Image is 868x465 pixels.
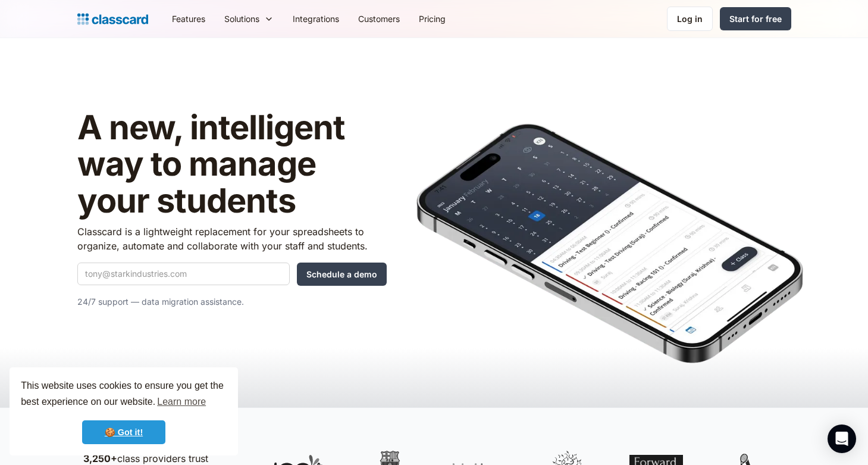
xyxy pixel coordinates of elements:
div: Log in [677,13,703,25]
form: Quick Demo Form [77,263,387,286]
a: Start for free [720,7,791,30]
p: Classcard is a lightweight replacement for your spreadsheets to organize, automate and collaborat... [77,224,387,253]
strong: 3,250+ [83,452,117,464]
a: dismiss cookie message [82,420,165,444]
p: 24/7 support — data migration assistance. [77,295,387,309]
h1: A new, intelligent way to manage your students [77,110,387,220]
span: This website uses cookies to ensure you get the best experience on our website. [21,379,227,411]
input: tony@starkindustries.com [77,263,290,285]
input: Schedule a demo [297,263,387,286]
div: Solutions [224,13,259,25]
div: Solutions [215,5,283,32]
a: Integrations [283,5,349,32]
a: learn more about cookies [155,393,208,411]
div: cookieconsent [10,367,238,455]
a: Pricing [409,5,455,32]
a: Log in [667,7,713,31]
div: Open Intercom Messenger [828,425,856,453]
a: Logo [77,11,148,27]
a: Features [162,5,215,32]
a: Customers [349,5,409,32]
div: Start for free [729,13,782,25]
